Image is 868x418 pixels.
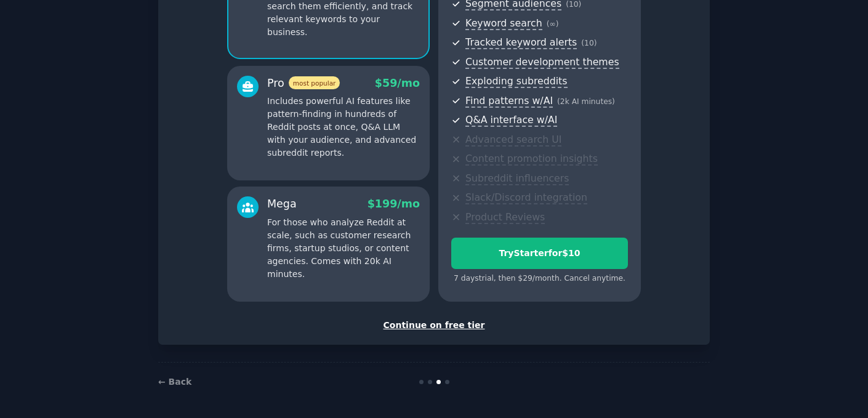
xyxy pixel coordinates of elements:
[465,211,545,224] span: Product Reviews
[452,247,627,260] div: Try Starter for $10
[557,97,615,106] span: ( 2k AI minutes )
[267,196,297,212] div: Mega
[465,95,553,108] span: Find patterns w/AI
[465,36,577,49] span: Tracked keyword alerts
[465,191,587,204] span: Slack/Discord integration
[465,17,542,30] span: Keyword search
[451,273,628,284] div: 7 days trial, then $ 29 /month . Cancel anytime.
[465,172,569,185] span: Subreddit influencers
[267,216,420,281] p: For those who analyze Reddit at scale, such as customer research firms, startup studios, or conte...
[267,76,340,91] div: Pro
[465,153,598,166] span: Content promotion insights
[368,198,420,210] span: $ 199 /mo
[465,114,557,127] span: Q&A interface w/AI
[465,134,561,147] span: Advanced search UI
[267,95,420,159] p: Includes powerful AI features like pattern-finding in hundreds of Reddit posts at once, Q&A LLM w...
[158,377,191,387] a: ← Back
[171,319,697,332] div: Continue on free tier
[547,20,559,28] span: ( ∞ )
[465,56,619,69] span: Customer development themes
[375,77,420,89] span: $ 59 /mo
[451,238,628,269] button: TryStarterfor$10
[581,39,597,47] span: ( 10 )
[289,76,340,89] span: most popular
[465,75,567,88] span: Exploding subreddits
